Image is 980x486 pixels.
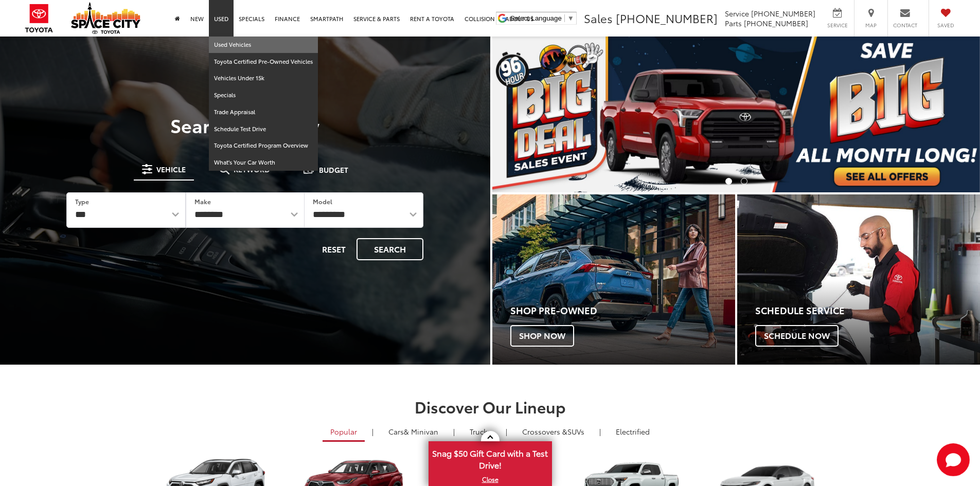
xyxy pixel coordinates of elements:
button: Click to view previous picture. [492,57,565,172]
span: ▼ [567,14,574,22]
a: SUVs [514,423,592,440]
a: Popular [323,423,365,442]
a: Vehicles Under 15k [209,70,318,87]
span: Service [826,22,849,29]
a: Toyota Certified Program Overview [209,137,318,154]
span: Snag $50 Gift Card with a Test Drive! [430,442,551,474]
span: Contact [893,22,917,29]
span: [PHONE_NUMBER] [751,8,815,19]
label: Type [75,197,89,206]
span: Vehicle [156,166,186,173]
span: ​ [564,14,565,22]
a: What's Your Car Worth [209,154,318,171]
a: Schedule Test Drive [209,121,318,138]
button: Reset [313,238,354,260]
li: Go to slide number 2. [741,178,747,185]
li: Go to slide number 1. [725,178,732,185]
span: Schedule Now [755,325,839,347]
span: Shop Now [510,325,574,347]
h4: Shop Pre-Owned [510,305,735,316]
li: | [369,426,376,437]
h3: Search Inventory [43,115,447,135]
span: Parts [725,18,742,28]
span: Crossovers & [522,426,567,437]
li: | [503,426,510,437]
img: Space City Toyota [71,2,140,34]
span: Map [860,22,882,29]
span: Budget [319,166,348,173]
svg: Start Chat [937,443,970,476]
a: Schedule Service Schedule Now [737,194,980,365]
span: & Minivan [404,426,438,437]
a: Trucks [462,423,498,440]
span: Sales [584,10,613,26]
span: Keyword [234,166,270,173]
span: Service [725,8,749,19]
li: | [451,426,457,437]
a: Specials [209,87,318,104]
a: Shop Pre-Owned Shop Now [492,194,735,365]
h4: Schedule Service [755,305,980,316]
a: Electrified [608,423,657,440]
a: Trade Appraisal [209,104,318,121]
span: Saved [934,22,957,29]
button: Click to view next picture. [907,57,980,172]
span: [PHONE_NUMBER] [616,10,718,26]
h2: Discover Our Lineup [128,398,853,415]
a: Cars [381,423,446,440]
li: | [597,426,603,437]
label: Model [313,197,332,206]
a: Toyota Certified Pre-Owned Vehicles [209,53,318,70]
div: Toyota [492,194,735,365]
a: Select Language​ [510,14,574,22]
a: Used Vehicles [209,37,318,53]
span: Select Language [510,14,562,22]
div: Toyota [737,194,980,365]
button: Search [357,238,423,260]
span: [PHONE_NUMBER] [744,18,808,28]
label: Make [194,197,211,206]
button: Toggle Chat Window [937,443,970,476]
